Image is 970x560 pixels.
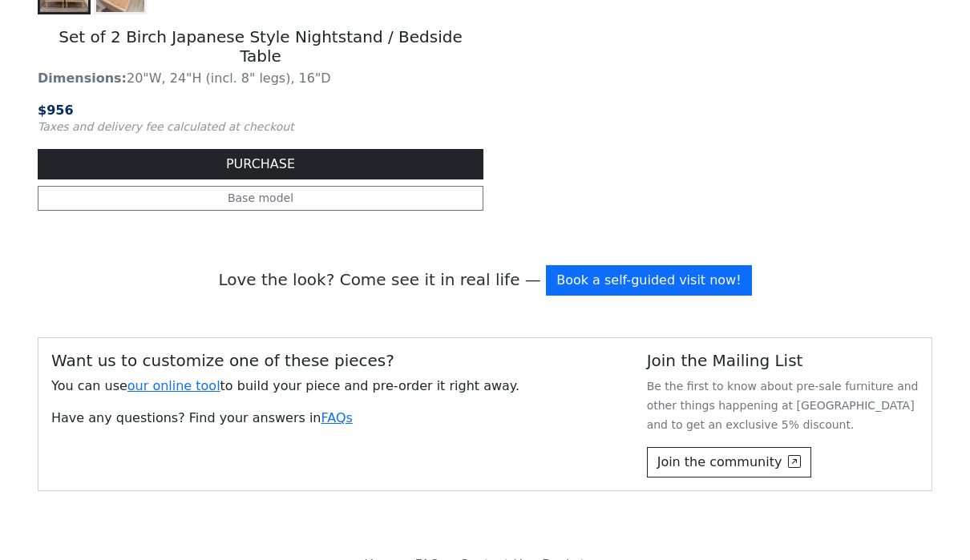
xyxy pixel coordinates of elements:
[38,149,483,179] button: PURCHASE
[546,265,751,296] a: Book a self-guided visit now!
[51,409,621,428] p: Have any questions? Find your answers in
[38,14,483,62] h5: Set of 2 Birch Japanese Style Nightstand / Bedside Table
[321,410,353,425] a: FAQs
[51,377,621,396] p: You can use to build your piece and pre-order it right away.
[38,262,932,299] p: Love the look? Come see it in real life —
[38,120,294,133] small: Taxes and delivery fee calculated at checkout
[127,378,220,393] a: our online tool
[38,69,483,88] p: 20"W, 24"H (incl. 8" legs), 16"D
[647,380,919,431] small: Be the first to know about pre-sale furniture and other things happening at [GEOGRAPHIC_DATA] and...
[647,447,812,477] button: Join the community
[38,71,127,86] strong: Dimensions:
[38,186,483,211] a: Base model
[647,351,919,370] h5: Join the Mailing List
[38,103,74,118] span: $ 956
[51,351,621,370] h5: Want us to customize one of these pieces?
